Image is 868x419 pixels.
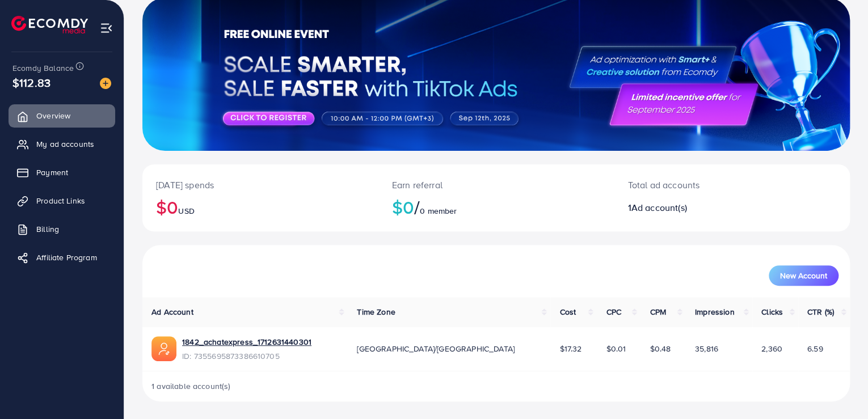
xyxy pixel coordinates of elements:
span: 35,816 [695,343,718,354]
a: Overview [9,104,115,127]
span: 0 member [420,205,457,217]
p: Earn referral [392,178,601,192]
button: New Account [769,265,838,286]
a: Billing [9,218,115,240]
span: Ad account(s) [631,201,686,214]
h2: $0 [392,196,601,218]
img: logo [11,16,88,33]
a: My ad accounts [9,133,115,155]
span: [GEOGRAPHIC_DATA]/[GEOGRAPHIC_DATA] [357,343,515,354]
span: $0.01 [606,343,626,354]
span: CPC [606,306,621,318]
p: Total ad accounts [627,178,777,192]
span: ID: 7355695873386610705 [182,350,311,362]
span: Payment [36,167,68,178]
span: 6.59 [807,343,823,354]
span: Product Links [36,195,85,206]
p: [DATE] spends [156,178,365,192]
span: / [414,194,420,220]
span: Ecomdy Balance [12,62,74,74]
img: image [100,78,111,89]
span: 2,360 [761,343,782,354]
span: Impression [695,306,735,318]
a: 1842_achatexpress_1712631440301 [182,336,311,348]
h2: 1 [627,202,777,213]
img: menu [100,22,113,35]
span: Clicks [761,306,783,318]
span: Cost [559,306,576,318]
span: Overview [36,110,70,121]
img: ic-ads-acc.e4c84228.svg [151,336,176,361]
span: Affiliate Program [36,252,97,263]
h2: $0 [156,196,365,218]
span: $0.48 [650,343,671,354]
iframe: Chat [820,368,859,410]
a: Product Links [9,189,115,212]
span: 1 available account(s) [151,380,231,392]
span: CPM [650,306,665,318]
span: CTR (%) [807,306,834,318]
a: Payment [9,161,115,184]
span: New Account [780,272,827,280]
span: $17.32 [559,343,582,354]
span: USD [178,205,194,217]
a: Affiliate Program [9,246,115,269]
span: Ad Account [151,306,193,318]
span: $112.83 [12,74,50,91]
span: Billing [36,223,59,235]
span: Time Zone [357,306,395,318]
span: My ad accounts [36,138,94,150]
